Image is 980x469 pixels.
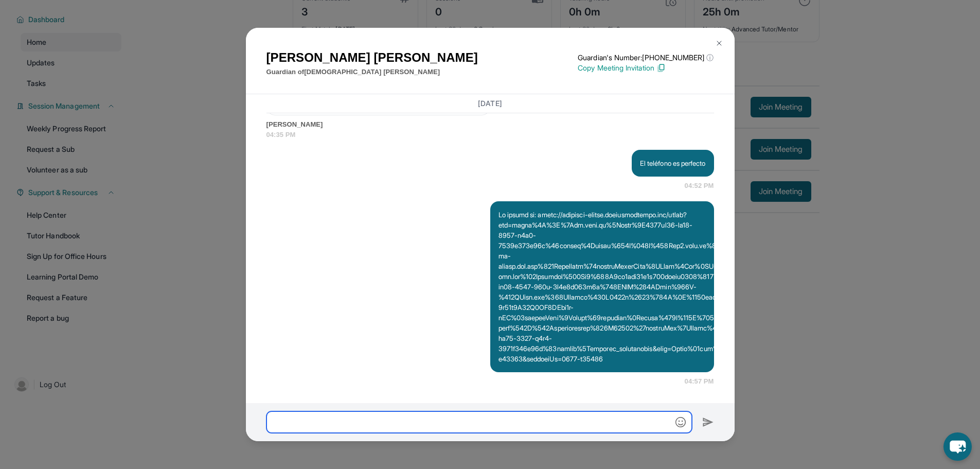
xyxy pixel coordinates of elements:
[656,63,666,73] img: Copy Icon
[675,417,686,427] img: Emoji
[702,416,714,428] img: Send icon
[578,53,714,63] p: Guardian's Number: [PHONE_NUMBER]
[266,67,478,77] p: Guardian of [DEMOGRAPHIC_DATA] [PERSON_NAME]
[715,39,723,47] img: Close Icon
[498,210,706,364] p: Lo ipsumd si: ametc://adipisci-elitse.doeiusmodtempo.inc/utlab?etd=magna%4A%3E%7Adm.veni.qu%5Nost...
[685,181,714,191] span: 04:52 PM
[266,119,714,130] span: [PERSON_NAME]
[943,432,972,461] button: chat-button
[266,48,478,67] h1: [PERSON_NAME] [PERSON_NAME]
[640,158,706,168] p: El teléfono es perfecto
[266,130,714,140] span: 04:35 PM
[578,63,714,73] p: Copy Meeting Invitation
[685,376,714,387] span: 04:57 PM
[266,98,714,109] h3: [DATE]
[706,53,714,63] span: ⓘ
